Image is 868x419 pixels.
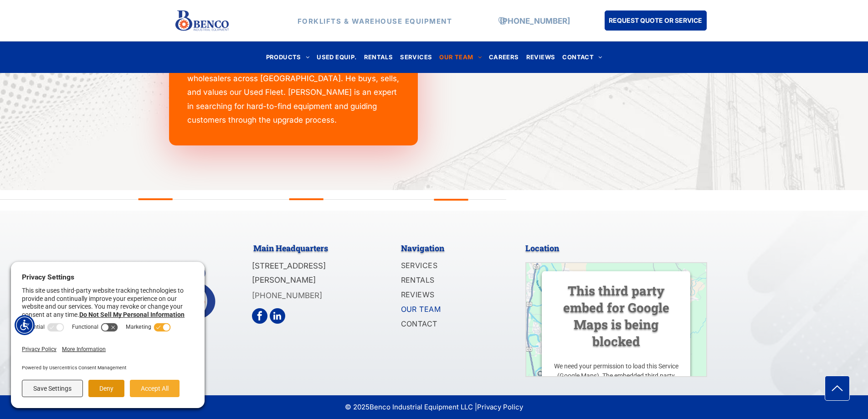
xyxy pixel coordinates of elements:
[15,315,35,335] div: Accessibility Menu
[553,361,679,409] p: We need your permission to load this Service (Google Maps). The embedded third party Service is n...
[477,403,523,411] a: Privacy Policy
[345,402,370,413] span: © 2025
[401,274,499,288] a: RENTALS
[436,51,485,63] a: OUR TEAM
[252,261,326,285] span: [STREET_ADDRESS][PERSON_NAME]
[525,243,559,253] span: Location
[262,51,313,63] a: PRODUCTS
[609,12,702,29] span: REQUEST QUOTE OR SERVICE
[401,303,499,317] a: OUR TEAM
[370,403,523,411] span: Benco Industrial Equipment LLC |
[523,51,559,63] a: REVIEWS
[559,51,606,63] a: CONTACT
[396,51,436,63] a: SERVICES
[252,291,322,300] a: [PHONE_NUMBER]
[401,259,499,274] a: SERVICES
[252,308,267,324] a: facebook
[270,308,285,324] a: linkedin
[605,10,707,31] a: REQUEST QUOTE OR SERVICE
[553,282,679,349] h3: This third party embed for Google Maps is being blocked
[401,317,499,332] a: CONTACT
[313,51,360,63] a: USED EQUIP.
[360,51,397,63] a: RENTALS
[401,288,499,303] a: REVIEWS
[401,243,444,253] span: Navigation
[500,16,570,25] a: [PHONE_NUMBER]
[485,51,523,63] a: CAREERS
[526,263,707,409] img: Google maps preview image
[298,16,452,25] strong: FORKLIFTS & WAREHOUSE EQUIPMENT
[253,243,328,253] span: Main Headquarters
